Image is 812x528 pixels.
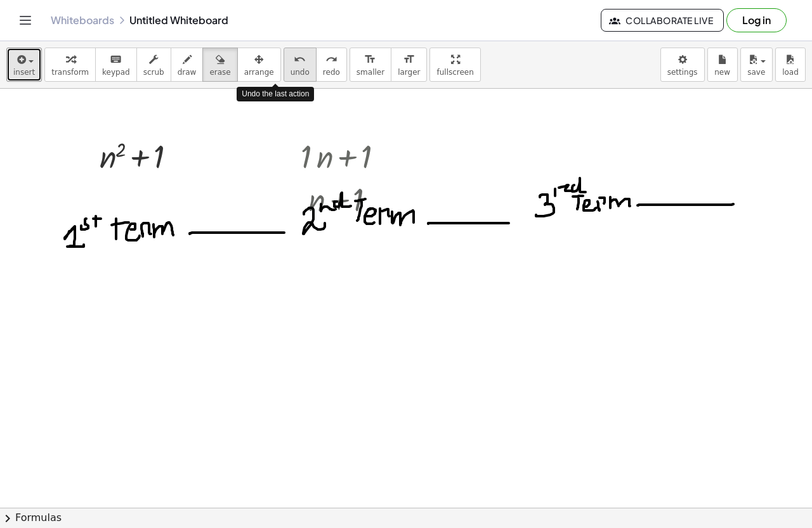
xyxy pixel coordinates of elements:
button: settings [660,48,705,82]
i: undo [294,52,306,67]
span: larger [398,68,420,77]
span: insert [13,68,35,77]
button: format_sizelarger [391,48,427,82]
button: arrange [237,48,281,82]
button: scrub [136,48,171,82]
button: load [775,48,806,82]
span: transform [51,68,89,77]
button: new [707,48,738,82]
a: Whiteboards [51,14,114,27]
button: draw [171,48,204,82]
span: smaller [357,68,384,77]
span: load [782,68,799,77]
i: redo [325,52,337,67]
button: redoredo [316,48,347,82]
div: Undo the last action [237,87,314,101]
button: keyboardkeypad [95,48,137,82]
i: keyboard [110,52,122,67]
span: erase [209,68,230,77]
button: insert [6,48,42,82]
span: scrub [143,68,164,77]
button: Collaborate Live [601,9,724,32]
span: save [747,68,765,77]
button: undoundo [284,48,317,82]
span: settings [667,68,698,77]
button: transform [44,48,96,82]
i: format_size [364,52,376,67]
span: new [714,68,730,77]
span: undo [291,68,310,77]
button: Toggle navigation [15,10,36,30]
span: arrange [244,68,274,77]
span: redo [323,68,340,77]
span: Collaborate Live [612,15,713,26]
span: draw [178,68,197,77]
button: format_sizesmaller [350,48,391,82]
button: save [740,48,773,82]
button: Log in [726,8,787,32]
button: erase [202,48,237,82]
span: fullscreen [436,68,473,77]
button: fullscreen [429,48,480,82]
span: keypad [102,68,130,77]
i: format_size [403,52,415,67]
